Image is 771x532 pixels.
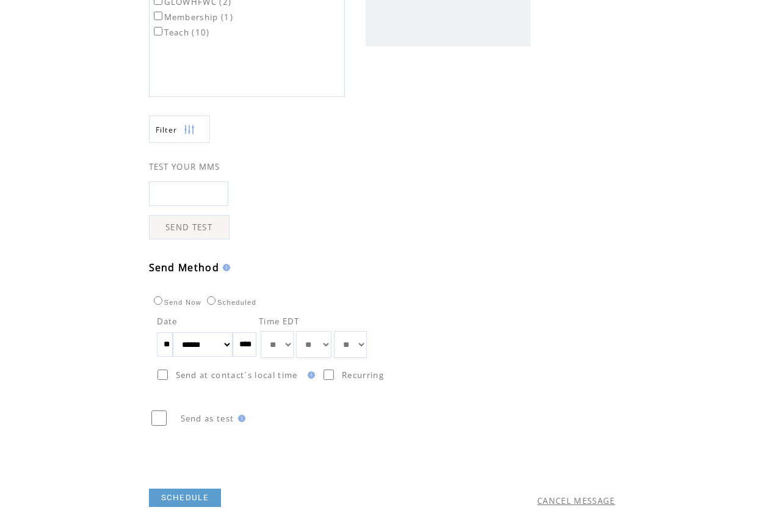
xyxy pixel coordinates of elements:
span: Recurring [342,370,384,381]
a: CANCEL MESSAGE [537,495,615,506]
a: SCHEDULE [149,489,222,507]
a: Filter [149,115,210,143]
input: Send Now [154,296,162,305]
span: Time EDT [259,316,300,327]
img: help.gif [304,371,315,379]
label: Send Now [151,299,201,306]
input: Membership (1) [154,12,162,20]
input: Scheduled [207,296,215,305]
img: help.gif [219,264,230,271]
label: Membership (1) [151,12,234,23]
label: Scheduled [204,299,256,306]
span: TEST YOUR MMS [149,161,220,172]
span: Send Method [149,261,220,274]
label: Teach (10) [151,27,210,38]
span: Send at contact`s local time [176,370,298,381]
span: Send as test [181,413,234,424]
a: SEND TEST [149,215,230,239]
span: Show filters [156,125,178,135]
span: Date [157,316,178,327]
img: filters.png [184,116,195,144]
input: Teach (10) [154,27,162,35]
img: help.gif [234,415,245,422]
